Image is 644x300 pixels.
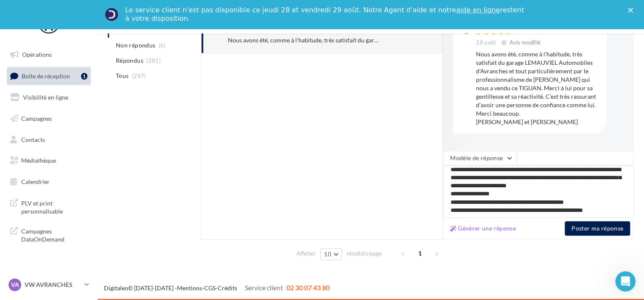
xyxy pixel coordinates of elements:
a: Campagnes DataOnDemand [5,222,92,247]
a: Contacts [5,131,92,149]
div: Nous avons été, comme à l'habitude, très satisfait du garage LEMAUVIEL Automobiles d'Avranches et... [228,36,380,44]
a: VA VW AVRANCHES [7,277,91,293]
span: Calendrier [21,178,50,185]
img: Profile image for Service-Client [105,8,118,21]
button: Modèle de réponse [443,151,517,165]
span: Boîte de réception [22,72,70,79]
span: 28 août [476,39,496,47]
span: Visibilité en ligne [23,94,68,101]
a: PLV et print personnalisable [5,194,92,219]
span: 02 30 07 43 80 [286,283,330,292]
a: Calendrier [5,173,92,191]
span: © [DATE]-[DATE] - - - [104,284,330,292]
span: (287) [132,72,146,79]
a: Visibilité en ligne [5,89,92,106]
span: Répondus [116,56,143,65]
a: aide en ligne [456,6,500,14]
span: Service client [245,283,283,292]
a: Campagnes [5,110,92,128]
span: résultats/page [347,250,382,258]
span: 1 [413,247,427,260]
div: 1 [81,73,87,80]
span: PLV et print personnalisable [21,197,87,216]
div: Nous avons été, comme à l'habitude, très satisfait du garage LEMAUVIEL Automobiles d'Avranches et... [476,50,600,126]
a: Mentions [177,284,202,292]
button: 10 [320,248,342,260]
div: Fermer [628,8,636,13]
div: Le service client n'est pas disponible ce jeudi 28 et vendredi 29 août. Notre Agent d'aide et not... [125,6,526,23]
iframe: Intercom live chat [615,271,636,292]
a: Boîte de réception1 [5,67,92,85]
span: Campagnes DataOnDemand [21,225,87,244]
span: Médiathèque [21,157,56,164]
span: Afficher [297,250,316,258]
span: Avis modifié [510,39,540,46]
a: Digitaleo [104,284,128,292]
button: Générer une réponse [447,223,519,233]
span: Non répondus [116,41,155,50]
span: Tous [116,72,129,80]
span: Campagnes [21,115,52,122]
a: Médiathèque [5,152,92,169]
a: CGS [204,284,216,292]
span: Opérations [22,51,52,58]
span: 10 [324,251,331,258]
span: Contacts [21,136,45,143]
button: Poster ma réponse [565,221,630,236]
a: Crédits [218,284,237,292]
a: Opérations [5,46,92,64]
span: VA [11,281,19,289]
p: VW AVRANCHES [25,281,81,289]
span: (6) [159,42,166,49]
span: (281) [146,57,161,64]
